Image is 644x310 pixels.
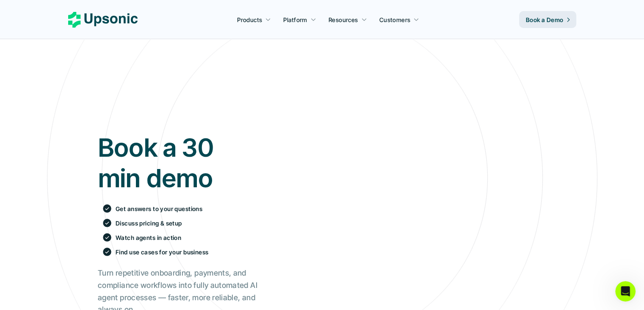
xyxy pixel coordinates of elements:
p: Customers [379,15,411,24]
p: Products [237,15,262,24]
a: Products [232,12,276,27]
p: Discuss pricing & setup [116,219,182,228]
p: Book a Demo [526,15,564,24]
a: Book a Demo [519,11,576,28]
p: Get answers to your questions [116,204,202,213]
iframe: Intercom live chat [615,281,636,302]
p: Platform [283,15,307,24]
p: Watch agents in action [116,233,181,242]
p: Find use cases for your business [116,248,208,256]
p: Resources [329,15,358,24]
h1: Book a 30 min demo [98,132,257,193]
